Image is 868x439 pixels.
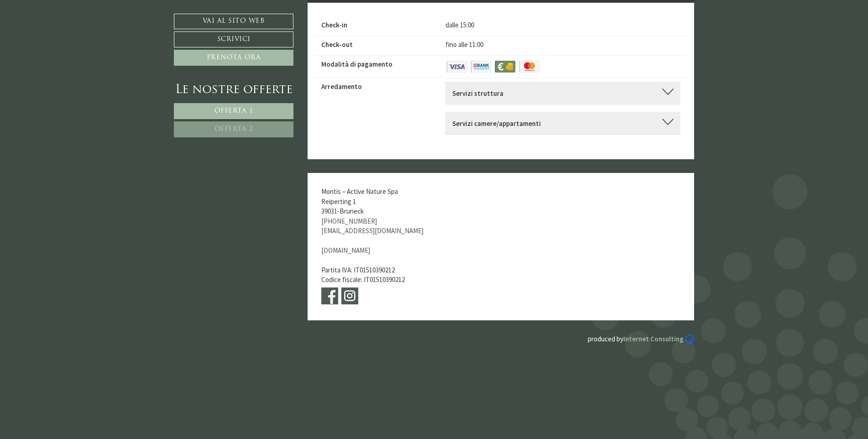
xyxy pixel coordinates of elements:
label: Arredamento [321,82,362,91]
div: produced by [174,334,694,344]
div: martedì [161,7,199,21]
label: Check-in [321,20,347,30]
div: fino alle 11:00 [439,40,687,49]
b: Internet Consulting [623,334,684,343]
label: Modalità di pagamento [321,59,392,69]
span: : IT01510390212 [351,266,395,274]
span: : IT01510390212 [361,275,405,284]
span: Offerta 1 [214,108,253,115]
span: Reiperting 1 [321,197,356,206]
span: Offerta 2 [214,126,253,133]
a: [EMAIL_ADDRESS][DOMAIN_NAME] [321,226,424,235]
div: dalle 15:00 [439,20,687,30]
small: 17:16 [14,42,121,48]
a: Internet Consulting [623,334,694,343]
img: Bonifico bancario [470,59,492,73]
span: Montis – Active Nature Spa [321,187,398,196]
b: Servizi struttura [452,89,503,98]
span: 39031 [321,207,337,215]
img: Visa [445,59,468,73]
button: Invia [310,240,360,256]
a: Vai al sito web [174,14,293,29]
a: [PHONE_NUMBER] [321,217,377,225]
a: Scrivici [174,31,293,47]
span: Bruneck [340,207,364,215]
div: Le nostre offerte [174,82,293,99]
img: Logo Internet Consulting [685,334,694,344]
a: [DOMAIN_NAME] [321,246,370,255]
b: Servizi camere/appartamenti [452,119,541,128]
div: - Partita IVA Codice fiscale [308,173,469,320]
div: Montis – Active Nature Spa [14,26,121,33]
img: Maestro [518,59,541,73]
img: Contanti [494,59,517,73]
a: Prenota ora [174,50,293,66]
label: Check-out [321,40,353,49]
div: Buon giorno, come possiamo aiutarla? [7,24,125,50]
